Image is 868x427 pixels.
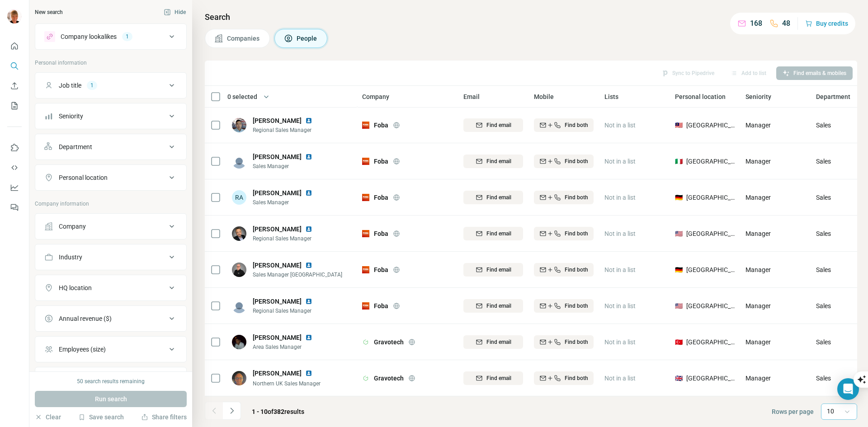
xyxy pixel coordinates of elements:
div: 50 search results remaining [77,377,145,385]
p: Company information [35,200,187,208]
span: 382 [274,408,284,415]
button: Personal location [35,167,186,188]
span: [GEOGRAPHIC_DATA] [686,121,735,130]
span: 🇲🇾 [675,121,683,130]
span: 🇺🇸 [675,229,683,238]
div: 1 [87,81,97,89]
span: Sales [816,338,831,347]
button: Dashboard [7,179,22,196]
div: Seniority [59,112,83,121]
span: Lists [604,92,618,101]
button: Find both [534,371,594,385]
span: Manager [745,230,771,237]
span: Sales Manager [253,162,323,170]
div: Annual revenue ($) [59,314,112,323]
span: Find email [486,338,511,346]
span: 🇮🇹 [675,157,683,166]
button: Find both [534,118,594,132]
div: Employees (size) [59,345,106,354]
button: Employees (size) [35,338,186,360]
span: Company [362,92,389,101]
span: results [252,408,304,415]
span: Foba [374,121,388,130]
span: Find email [486,302,511,310]
button: Find both [534,155,594,168]
button: Find both [534,191,594,204]
span: Find both [565,374,588,382]
span: Sales [816,157,831,166]
button: Company [35,216,186,237]
button: Company lookalikes1 [35,26,186,47]
span: Find email [486,374,511,382]
span: Manager [745,338,771,346]
button: Navigate to next page [223,402,241,420]
img: Avatar [7,9,22,23]
button: HQ location [35,277,186,299]
span: Manager [745,302,771,310]
span: Find email [486,121,511,129]
span: Email [463,92,480,101]
span: [PERSON_NAME] [253,297,302,306]
button: Job title1 [35,75,186,96]
button: Find email [463,263,523,277]
span: Find both [565,121,588,129]
span: Personal location [675,92,726,101]
button: Department [35,136,186,158]
img: LinkedIn logo [305,370,312,377]
img: Avatar [232,118,246,132]
div: Job title [59,81,81,90]
span: of [268,408,274,415]
p: 10 [827,407,834,416]
button: Feedback [7,199,22,216]
span: 🇺🇸 [675,301,683,310]
span: [PERSON_NAME] [253,116,302,125]
span: Find both [565,230,588,238]
span: Foba [374,193,388,202]
span: Sales [816,301,831,310]
span: Manager [745,122,771,129]
button: Seniority [35,105,186,127]
span: Sales [816,374,831,383]
button: Use Surfe API [7,160,22,176]
span: Sales [816,193,831,202]
span: Find both [565,338,588,346]
div: Company [59,222,86,231]
span: Not in a list [604,266,636,273]
div: Company lookalikes [61,32,117,41]
span: Not in a list [604,194,636,201]
div: HQ location [59,283,92,292]
img: Avatar [232,226,246,241]
span: Find email [486,266,511,274]
button: My lists [7,98,22,114]
div: 1 [122,33,132,41]
span: Manager [745,266,771,273]
span: Foba [374,229,388,238]
span: Rows per page [772,407,814,416]
span: Regional Sales Manager [253,126,323,134]
span: Manager [745,375,771,382]
span: [GEOGRAPHIC_DATA] [686,374,735,383]
span: Not in a list [604,302,636,310]
p: Personal information [35,59,187,67]
img: Avatar [232,299,246,313]
span: People [297,34,318,43]
span: Find both [565,266,588,274]
img: LinkedIn logo [305,262,312,269]
img: LinkedIn logo [305,189,312,197]
button: Enrich CSV [7,78,22,94]
span: Not in a list [604,230,636,237]
span: Department [816,92,850,101]
button: Find email [463,155,523,168]
img: LinkedIn logo [305,298,312,305]
span: Seniority [745,92,771,101]
img: Logo of Foba [362,230,369,237]
span: Not in a list [604,375,636,382]
img: Logo of Foba [362,194,369,201]
button: Save search [78,413,124,422]
span: Foba [374,265,388,274]
span: Find email [486,193,511,202]
img: LinkedIn logo [305,334,312,341]
span: Find email [486,157,511,165]
button: Find email [463,118,523,132]
span: [PERSON_NAME] [253,152,302,161]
